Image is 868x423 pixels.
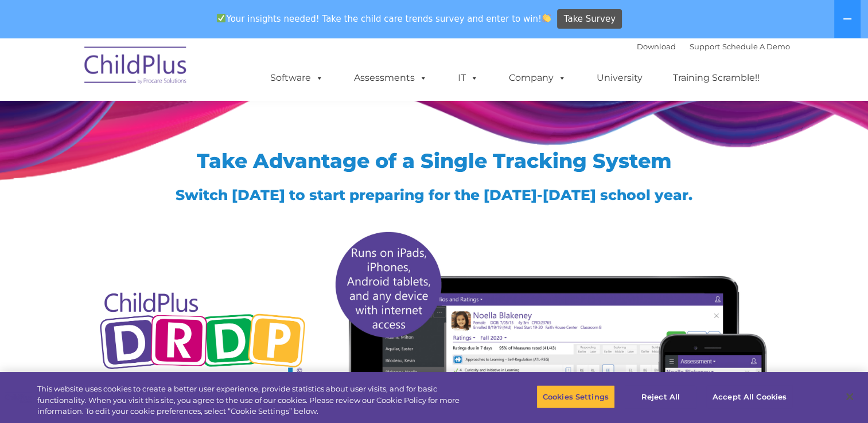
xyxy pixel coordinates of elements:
[542,14,551,22] img: 👏
[217,14,225,22] img: ✅
[446,66,490,89] a: IT
[79,38,193,96] img: ChildPlus by Procare Solutions
[722,42,790,51] a: Schedule A Demo
[837,384,862,409] button: Close
[536,385,615,409] button: Cookies Settings
[637,42,676,51] a: Download
[176,186,692,203] span: Switch [DATE] to start preparing for the [DATE]-[DATE] school year.
[661,66,771,89] a: Training Scramble!!
[585,66,654,89] a: University
[625,385,696,409] button: Reject All
[37,383,477,417] div: This website uses cookies to create a better user experience, provide statistics about user visit...
[706,385,793,409] button: Accept All Cookies
[564,9,616,29] span: Take Survey
[497,66,578,89] a: Company
[259,66,335,89] a: Software
[690,42,720,51] a: Support
[557,9,622,29] a: Take Survey
[197,148,672,173] span: Take Advantage of a Single Tracking System
[637,42,790,51] font: |
[212,7,556,30] span: Your insights needed! Take the child care trends survey and enter to win!
[342,66,439,89] a: Assessments
[96,280,310,410] img: Copyright - DRDP Logo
